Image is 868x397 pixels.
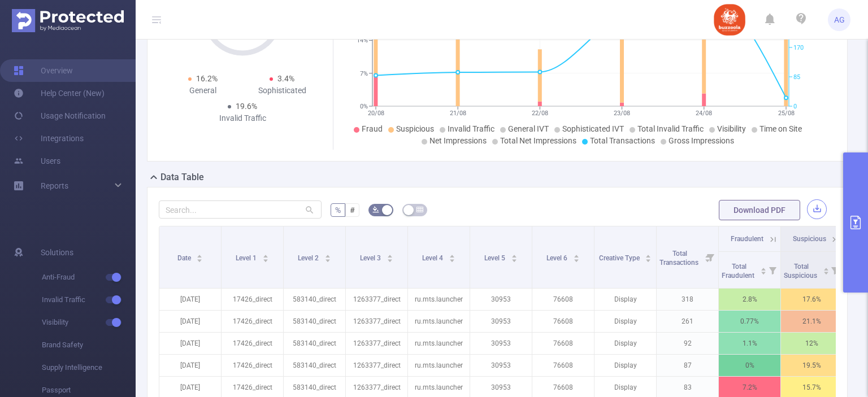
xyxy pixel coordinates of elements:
[416,206,423,213] i: icon: table
[599,254,641,262] span: Creative Type
[657,355,718,376] p: 87
[719,355,780,376] p: 0%
[760,266,767,273] div: Sort
[659,250,700,267] span: Total Transactions
[42,289,136,311] span: Invalid Traffic
[14,127,84,150] a: Integrations
[197,258,203,261] i: icon: caret-down
[793,44,804,51] tspan: 170
[197,253,203,256] i: icon: caret-up
[396,124,434,133] span: Suspicious
[470,311,532,332] p: 30953
[284,311,345,332] p: 583140_direct
[346,311,407,332] p: 1263377_direct
[781,355,843,376] p: 19.5%
[781,333,843,354] p: 12%
[719,289,780,310] p: 2.8%
[717,124,746,133] span: Visibility
[203,112,282,124] div: Invalid Traffic
[163,85,242,97] div: General
[387,253,393,256] i: icon: caret-up
[236,254,258,262] span: Level 1
[236,102,257,111] span: 19.6%
[324,253,331,260] div: Sort
[532,355,594,376] p: 76608
[731,235,763,243] span: Fraudulent
[177,254,193,262] span: Date
[669,136,734,145] span: Gross Impressions
[573,253,580,260] div: Sort
[335,206,341,215] span: %
[160,171,204,184] h2: Data Table
[562,124,624,133] span: Sophisticated IVT
[823,266,829,269] i: icon: caret-up
[449,110,466,117] tspan: 21/08
[360,254,383,262] span: Level 3
[532,311,594,332] p: 76608
[645,253,652,260] div: Sort
[778,110,794,117] tspan: 25/08
[657,333,718,354] p: 92
[262,253,268,256] i: icon: caret-up
[702,226,718,288] i: Filter menu
[242,85,322,97] div: Sophisticated
[14,150,60,172] a: Users
[449,258,455,261] i: icon: caret-down
[573,258,579,261] i: icon: caret-down
[41,174,68,197] a: Reports
[637,124,704,133] span: Total Invalid Traffic
[362,124,383,133] span: Fraud
[645,253,652,256] i: icon: caret-up
[14,104,106,127] a: Usage Notification
[508,124,549,133] span: General IVT
[781,289,843,310] p: 17.6%
[222,311,283,332] p: 17426_direct
[484,254,507,262] span: Level 5
[511,253,518,260] div: Sort
[531,110,548,117] tspan: 22/08
[449,253,455,256] i: icon: caret-up
[41,181,68,190] span: Reports
[12,9,124,32] img: Protected Media
[324,258,331,261] i: icon: caret-down
[222,333,283,354] p: 17426_direct
[14,59,73,82] a: Overview
[196,253,203,260] div: Sort
[657,311,718,332] p: 261
[793,103,797,110] tspan: 0
[42,356,136,379] span: Supply Intelligence
[159,355,221,376] p: [DATE]
[284,333,345,354] p: 583140_direct
[284,289,345,310] p: 583140_direct
[42,334,136,356] span: Brand Safety
[357,37,368,45] tspan: 14%
[159,200,322,219] input: Search...
[532,333,594,354] p: 76608
[324,253,331,256] i: icon: caret-up
[781,311,843,332] p: 21.1%
[350,206,355,215] span: #
[760,266,766,269] i: icon: caret-up
[834,8,845,31] span: AG
[594,311,656,332] p: Display
[793,73,800,81] tspan: 85
[222,355,283,376] p: 17426_direct
[159,333,221,354] p: [DATE]
[367,110,384,117] tspan: 20/08
[511,258,517,261] i: icon: caret-down
[42,311,136,334] span: Visibility
[372,206,379,213] i: icon: bg-colors
[470,333,532,354] p: 30953
[722,263,756,280] span: Total Fraudulent
[408,355,470,376] p: ru.mts.launcher
[41,241,73,264] span: Solutions
[159,289,221,310] p: [DATE]
[196,74,218,83] span: 16.2%
[614,110,630,117] tspan: 23/08
[470,355,532,376] p: 30953
[387,253,393,260] div: Sort
[645,258,652,261] i: icon: caret-down
[422,254,445,262] span: Level 4
[159,311,221,332] p: [DATE]
[284,355,345,376] p: 583140_direct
